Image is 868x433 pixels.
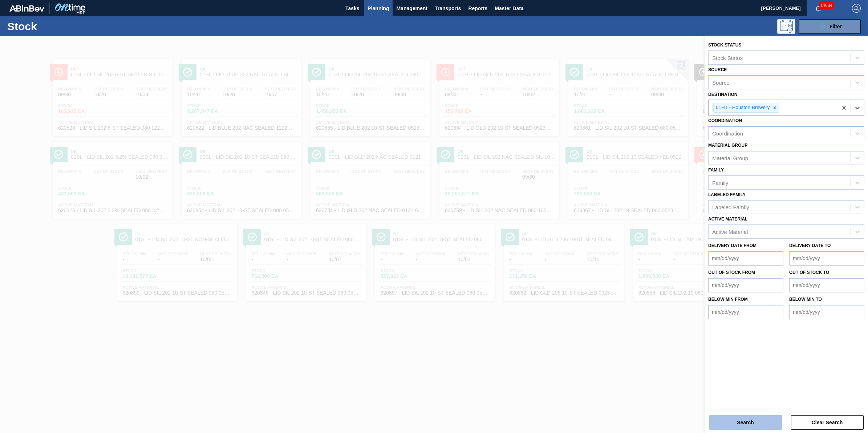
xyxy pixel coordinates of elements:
[7,22,119,31] h1: Stock
[852,4,861,13] img: Logout
[789,305,864,319] input: mm/dd/yyyy
[708,43,741,48] label: Stock Status
[807,3,830,13] button: Notifications
[712,229,748,235] div: Active Material
[468,4,487,13] span: Reports
[789,297,822,302] label: Below Min to
[435,4,461,13] span: Transports
[777,19,795,34] div: Programming: no user selected
[495,4,523,13] span: Master Data
[708,305,783,319] input: mm/dd/yyyy
[396,4,427,13] span: Management
[708,297,748,302] label: Below Min from
[712,155,748,161] div: Material Group
[708,251,783,266] input: mm/dd/yyyy
[708,143,747,148] label: Material Group
[708,167,724,173] label: Family
[9,5,44,12] img: TNhmsLtSVTkK8tSr43FrP2fwEKptu5GPRR3wAAAABJRU5ErkJggg==
[789,243,831,248] label: Delivery Date to
[708,216,747,222] label: Active Material
[789,278,864,292] input: mm/dd/yyyy
[368,4,389,13] span: Planning
[708,270,755,275] label: Out of Stock from
[708,92,737,97] label: Destination
[708,192,746,197] label: Labeled Family
[712,130,743,137] div: Coordination
[344,4,360,13] span: Tasks
[712,79,730,85] div: Source
[708,243,757,248] label: Delivery Date from
[789,251,864,266] input: mm/dd/yyyy
[712,54,743,61] div: Stock Status
[708,118,742,123] label: Coordination
[789,270,829,275] label: Out of Stock to
[714,103,771,112] div: 01HT - Houston Brewery
[712,204,749,210] div: Labeled Family
[708,67,727,72] label: Source
[830,24,842,29] span: Filter
[708,278,783,292] input: mm/dd/yyyy
[819,1,834,9] span: 14634
[799,19,861,34] button: Filter
[712,179,728,186] div: Family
